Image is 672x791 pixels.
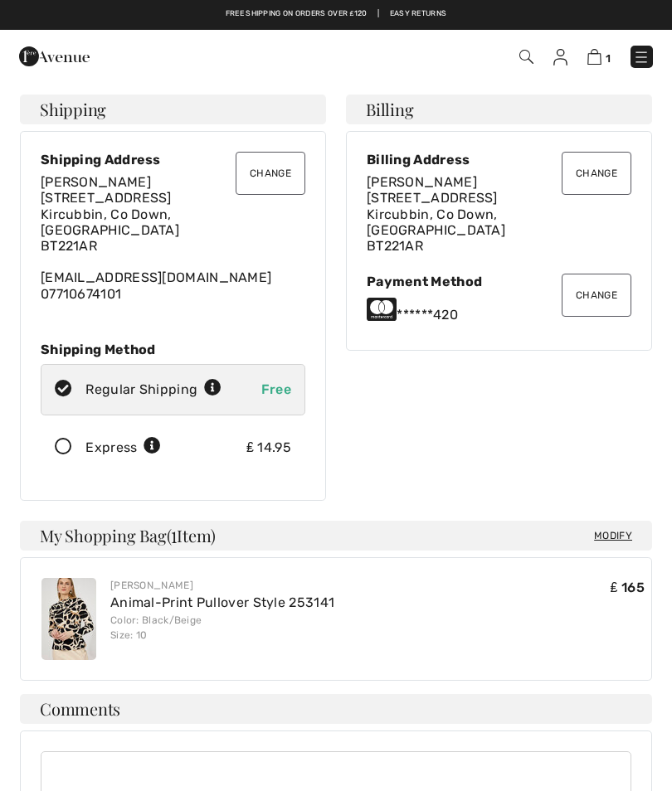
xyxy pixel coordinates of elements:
[41,578,96,660] img: Animal-Print Pullover Style 253141
[19,47,90,63] a: 1ère Avenue
[85,380,222,400] div: Regular Shipping
[367,190,505,254] span: [STREET_ADDRESS] Kircubbin, Co Down, [GEOGRAPHIC_DATA] BT221AR
[41,286,121,302] a: 07710674101
[167,524,216,546] span: ( Item)
[519,50,533,64] img: Search
[41,174,151,190] span: [PERSON_NAME]
[390,8,447,20] a: Easy Returns
[367,274,631,289] div: Payment Method
[41,342,305,357] div: Shipping Method
[41,174,305,302] div: [EMAIL_ADDRESS][DOMAIN_NAME]
[110,578,334,593] div: [PERSON_NAME]
[40,101,106,118] span: Shipping
[594,527,632,544] span: Modify
[587,46,611,66] a: 1
[236,152,305,195] button: Change
[41,152,305,167] div: Shipping Address
[553,49,567,66] img: My Info
[110,594,334,610] a: Animal-Print Pullover Style 253141
[20,521,652,551] h4: My Shopping Bag
[367,152,631,167] div: Billing Address
[562,152,631,195] button: Change
[246,438,291,458] div: ₤ 14.95
[562,274,631,317] button: Change
[366,101,413,118] span: Billing
[19,40,90,73] img: 1ère Avenue
[261,381,291,397] span: Free
[606,52,611,65] span: 1
[611,580,645,595] span: ₤ 165
[587,49,601,65] img: Shopping Bag
[85,438,161,458] div: Express
[377,8,379,20] span: |
[110,613,334,643] div: Color: Black/Beige Size: 10
[20,694,652,724] h4: Comments
[41,190,179,254] span: [STREET_ADDRESS] Kircubbin, Co Down, [GEOGRAPHIC_DATA] BT221AR
[633,49,650,66] img: Menu
[367,174,477,190] span: [PERSON_NAME]
[226,8,368,20] a: Free shipping on orders over ₤120
[171,523,177,545] span: 1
